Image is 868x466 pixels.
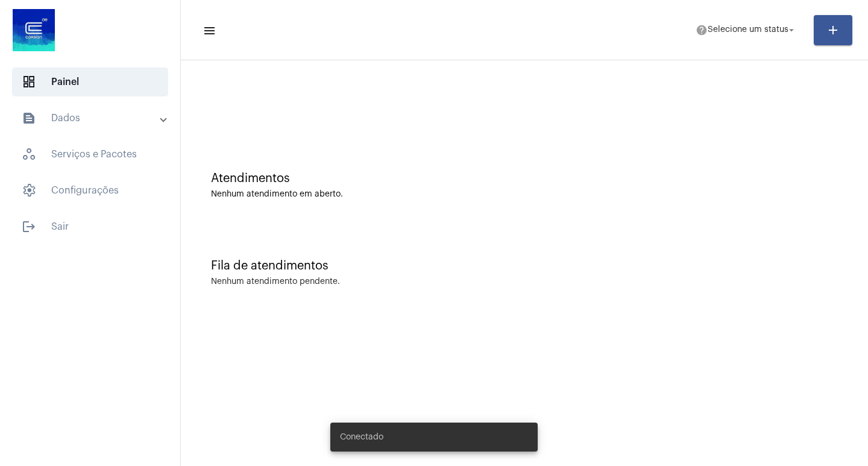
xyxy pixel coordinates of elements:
[12,68,168,96] span: Painel
[12,176,168,205] span: Configurações
[7,104,180,133] mat-expansion-panel-header: sidenav iconDados
[22,219,36,234] mat-icon: sidenav icon
[211,172,838,185] div: Atendimentos
[22,147,36,162] span: sidenav icon
[211,259,838,272] div: Fila de atendimentos
[708,26,788,34] span: Selecione um status
[12,212,168,241] span: Sair
[203,24,215,38] mat-icon: sidenav icon
[826,23,840,37] mat-icon: add
[10,6,58,54] img: d4669ae0-8c07-2337-4f67-34b0df7f5ae4.jpeg
[786,25,797,36] mat-icon: arrow_drop_down
[211,190,838,199] div: Nenhum atendimento em aberto.
[22,75,36,89] span: sidenav icon
[211,277,340,286] div: Nenhum atendimento pendente.
[12,140,168,169] span: Serviços e Pacotes
[696,24,708,36] mat-icon: help
[22,183,36,198] span: sidenav icon
[340,431,383,443] span: Conectado
[22,111,36,125] mat-icon: sidenav icon
[22,111,161,125] mat-panel-title: Dados
[688,18,804,42] button: Selecione um status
